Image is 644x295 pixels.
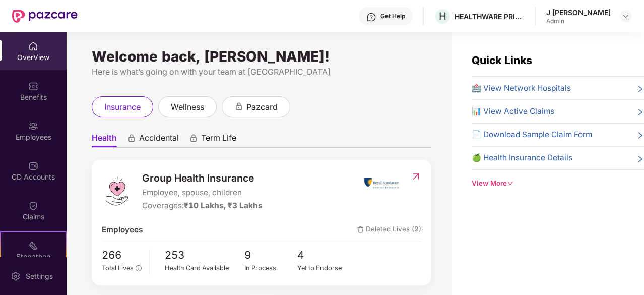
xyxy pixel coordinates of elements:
[92,66,431,78] div: Here is what’s going on with your team at [GEOGRAPHIC_DATA]
[546,17,611,25] div: Admin
[244,263,298,273] div: In Process
[102,176,132,206] img: logo
[455,12,525,21] div: HEALTHWARE PRIVATE LIMITED
[136,265,141,271] span: info-circle
[165,263,244,273] div: Health Card Available
[411,171,421,182] img: RedirectIcon
[104,101,141,113] span: insurance
[439,10,446,22] span: H
[357,224,421,236] span: Deleted Lives (9)
[297,263,351,273] div: Yet to Endorse
[171,101,204,113] span: wellness
[246,101,278,113] span: pazcard
[28,41,38,51] img: svg+xml;base64,PHN2ZyBpZD0iSG9tZSIgeG1sbnM9Imh0dHA6Ly93d3cudzMub3JnLzIwMDAvc3ZnIiB3aWR0aD0iMjAiIG...
[142,187,263,199] span: Employee, spouse, children
[201,133,236,147] span: Term Life
[92,52,431,61] div: Welcome back, [PERSON_NAME]!
[546,8,611,17] div: J [PERSON_NAME]
[28,201,38,211] img: svg+xml;base64,PHN2ZyBpZD0iQ2xhaW0iIHhtbG5zPSJodHRwOi8vd3d3LnczLm9yZy8yMDAwL3N2ZyIgd2lkdGg9IjIwIi...
[507,180,513,187] span: down
[472,178,644,189] div: View More
[11,271,21,281] img: svg+xml;base64,PHN2ZyBpZD0iU2V0dGluZy0yMHgyMCIgeG1sbnM9Imh0dHA6Ly93d3cudzMub3JnLzIwMDAvc3ZnIiB3aW...
[165,247,244,264] span: 253
[28,241,38,251] img: svg+xml;base64,PHN2ZyB4bWxucz0iaHR0cDovL3d3dy53My5vcmcvMjAwMC9zdmciIHdpZHRoPSIyMSIgaGVpZ2h0PSIyMC...
[23,271,56,281] div: Settings
[12,10,78,23] img: New Pazcare Logo
[622,12,630,20] img: svg+xml;base64,PHN2ZyBpZD0iRHJvcGRvd24tMzJ4MzIiIHhtbG5zPSJodHRwOi8vd3d3LnczLm9yZy8yMDAwL3N2ZyIgd2...
[142,170,263,186] span: Group Health Insurance
[28,161,38,171] img: svg+xml;base64,PHN2ZyBpZD0iQ0RfQWNjb3VudHMiIGRhdGEtbmFtZT0iQ0QgQWNjb3VudHMiIHhtbG5zPSJodHRwOi8vd3...
[472,105,554,117] span: 📊 View Active Claims
[102,224,143,236] span: Employees
[472,54,532,67] span: Quick Links
[636,107,644,117] span: right
[472,129,592,141] span: 📄 Download Sample Claim Form
[234,102,243,111] div: animation
[380,12,405,20] div: Get Help
[28,121,38,131] img: svg+xml;base64,PHN2ZyBpZD0iRW1wbG95ZWVzIiB4bWxucz0iaHR0cDovL3d3dy53My5vcmcvMjAwMC9zdmciIHdpZHRoPS...
[102,247,142,264] span: 266
[244,247,298,264] span: 9
[189,134,198,143] div: animation
[363,170,401,196] img: insurerIcon
[636,84,644,94] span: right
[366,12,376,22] img: svg+xml;base64,PHN2ZyBpZD0iSGVscC0zMngzMiIgeG1sbnM9Imh0dHA6Ly93d3cudzMub3JnLzIwMDAvc3ZnIiB3aWR0aD...
[636,131,644,141] span: right
[472,152,572,164] span: 🍏 Health Insurance Details
[102,264,134,272] span: Total Lives
[92,133,117,147] span: Health
[636,154,644,164] span: right
[1,252,66,262] div: Stepathon
[139,133,179,147] span: Accidental
[142,200,263,212] div: Coverages:
[297,247,351,264] span: 4
[472,82,571,94] span: 🏥 View Network Hospitals
[127,134,136,143] div: animation
[28,81,38,91] img: svg+xml;base64,PHN2ZyBpZD0iQmVuZWZpdHMiIHhtbG5zPSJodHRwOi8vd3d3LnczLm9yZy8yMDAwL3N2ZyIgd2lkdGg9Ij...
[357,226,364,233] img: deleteIcon
[184,201,263,210] span: ₹10 Lakhs, ₹3 Lakhs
